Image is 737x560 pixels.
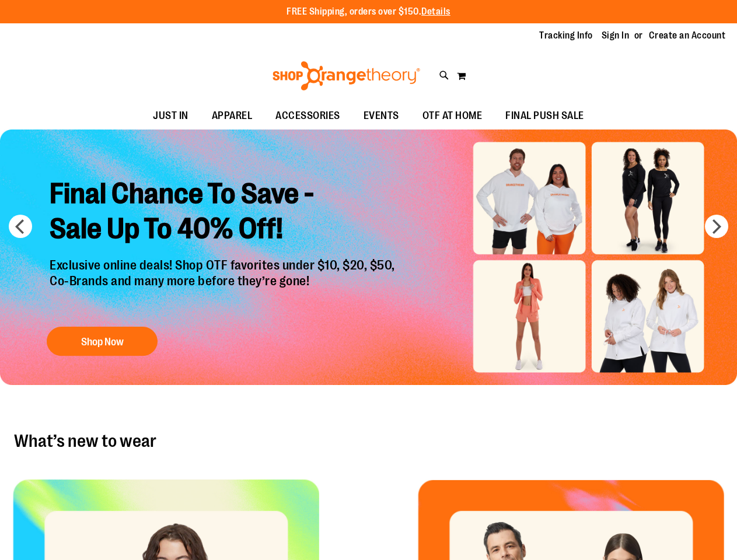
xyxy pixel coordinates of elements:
a: Final Chance To Save -Sale Up To 40% Off! Exclusive online deals! Shop OTF favorites under $10, $... [41,167,407,362]
button: Shop Now [47,327,158,356]
a: ACCESSORIES [264,103,352,129]
a: FINAL PUSH SALE [494,103,596,129]
a: Tracking Info [539,29,593,42]
img: Shop Orangetheory [271,61,422,90]
span: APPAREL [212,103,253,129]
button: prev [9,215,32,238]
span: JUST IN [153,103,188,129]
a: Sign In [602,29,630,42]
h2: What’s new to wear [14,432,723,450]
span: OTF AT HOME [422,103,483,129]
button: next [705,215,728,238]
p: FREE Shipping, orders over $150. [287,5,450,19]
a: EVENTS [352,103,411,129]
h2: Final Chance To Save - Sale Up To 40% Off! [41,167,407,258]
a: JUST IN [141,103,200,129]
p: Exclusive online deals! Shop OTF favorites under $10, $20, $50, Co-Brands and many more before th... [41,258,407,315]
a: Details [421,6,450,17]
span: ACCESSORIES [275,103,340,129]
span: FINAL PUSH SALE [505,103,584,129]
a: APPAREL [200,103,264,129]
a: Create an Account [649,29,726,42]
a: OTF AT HOME [411,103,494,129]
span: EVENTS [364,103,399,129]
